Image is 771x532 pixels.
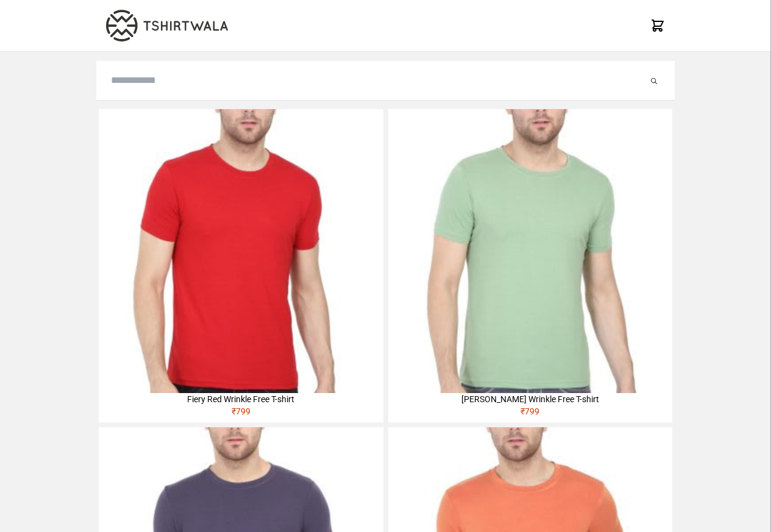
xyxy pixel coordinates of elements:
[99,405,383,422] div: ₹ 799
[99,109,383,422] a: Fiery Red Wrinkle Free T-shirt₹799
[388,109,672,393] img: 4M6A2211-320x320.jpg
[99,393,383,405] div: Fiery Red Wrinkle Free T-shirt
[99,109,383,393] img: 4M6A2225-320x320.jpg
[648,73,660,88] button: Submit your search query.
[388,109,672,422] a: [PERSON_NAME] Wrinkle Free T-shirt₹799
[388,405,672,422] div: ₹ 799
[388,393,672,405] div: [PERSON_NAME] Wrinkle Free T-shirt
[106,10,228,41] img: TW-LOGO-400-104.png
